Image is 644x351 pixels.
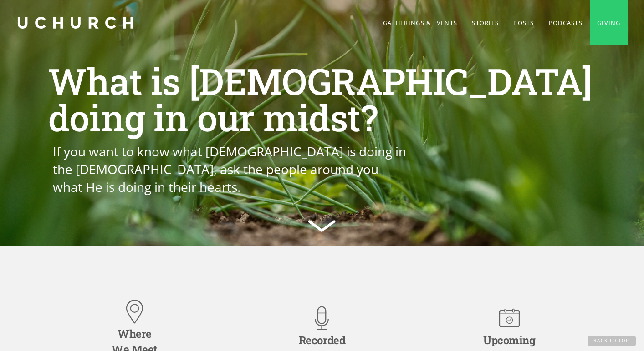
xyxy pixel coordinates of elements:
[48,63,596,135] h1: What is [DEMOGRAPHIC_DATA] doing in our midst?
[588,336,636,346] a: Back to Top
[53,143,409,196] p: If you want to know what [DEMOGRAPHIC_DATA] is doing in the [DEMOGRAPHIC_DATA], ask the people ar...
